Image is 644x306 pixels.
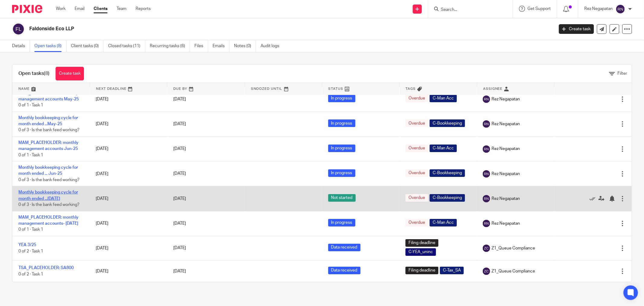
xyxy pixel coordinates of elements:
span: Overdue [405,119,428,127]
td: [DATE] [90,260,167,282]
span: Rez Negapatan [492,220,520,226]
a: Open tasks (8) [34,40,66,52]
span: Not started [328,194,356,202]
a: Monthly bookkeeping cycle for month ended ... Jun-25 [18,165,78,176]
span: 0 of 2 · Task 1 [18,249,43,253]
a: MAM_PLACEHOLDER: monthly management accounts- [DATE] [18,215,78,226]
span: C-Man Acc [430,219,457,226]
td: [DATE] [90,186,167,211]
span: 0 of 1 · Task 1 [18,227,43,232]
a: Emails [213,40,229,52]
span: Overdue [405,95,428,102]
a: Monthly bookkeeping cycle for month ended ...[DATE] [18,190,78,200]
a: Work [56,6,66,12]
span: 0 of 1 · Task 1 [18,153,43,157]
span: Rez Negapatan [492,196,520,202]
span: [DATE] [173,122,186,126]
img: svg%3E [483,195,490,202]
img: svg%3E [12,23,25,35]
span: C-Bookkeeping [430,119,465,127]
a: Files [194,40,208,52]
a: Recurring tasks (6) [150,40,190,52]
span: [DATE] [173,269,186,273]
a: Reports [136,6,151,12]
span: Tags [405,87,416,90]
td: [DATE] [90,112,167,136]
span: Rez Negapatan [492,171,520,177]
span: [DATE] [173,172,186,176]
span: [DATE] [173,221,186,226]
span: Rez Negapatan [492,121,520,127]
a: MAM_PLACEHOLDER: monthly management accounts May-25 [18,91,79,101]
a: Details [12,40,30,52]
img: svg%3E [483,120,490,128]
a: Email [75,6,85,12]
h2: Faldonside Eco LLP [29,26,446,32]
span: [DATE] [173,246,186,250]
td: [DATE] [90,136,167,161]
span: Rez Negapatan [492,96,520,102]
span: 0 of 3 · Is the bank feed working? [18,128,79,132]
span: 0 of 2 · Task 1 [18,272,43,276]
span: C-Bookkeeping [430,194,465,202]
a: Audit logs [261,40,284,52]
span: Z1_Queue Compliance [492,245,535,251]
a: Mark as done [589,196,598,202]
img: svg%3E [483,245,490,252]
span: C-Man Acc [430,145,457,152]
span: In progress [328,119,355,127]
a: Client tasks (0) [71,40,104,52]
a: YEA 3/25 [18,243,36,247]
span: Overdue [405,194,428,202]
span: Overdue [405,219,428,226]
a: Closed tasks (11) [108,40,145,52]
span: Filing deadline [405,267,438,274]
span: Z1_Queue Compliance [492,268,535,274]
span: 0 of 1 · Task 1 [18,103,43,107]
span: Rez Negapatan [492,146,520,152]
span: 0 of 3 · Is the bank feed working? [18,178,79,182]
img: svg%3E [483,145,490,153]
span: C-Tax_SA [440,267,464,274]
a: MAM_PLACEHOLDER: monthly management accounts Jun-25 [18,141,78,151]
span: Overdue [405,169,428,177]
span: In progress [328,145,355,152]
span: C-Bookkeeping [430,169,465,177]
span: 0 of 3 · Is the bank feed working? [18,203,79,207]
span: C-Man Acc [430,95,457,102]
span: In progress [328,219,355,226]
span: Filing deadline [405,239,438,247]
td: [DATE] [90,161,167,186]
a: Clients [94,6,107,12]
img: svg%3E [616,4,625,14]
span: [DATE] [173,147,186,151]
span: In progress [328,95,355,102]
span: C-YEA_uninc [405,248,436,256]
img: svg%3E [483,220,490,227]
span: [DATE] [173,97,186,101]
td: [DATE] [90,236,167,260]
span: Overdue [405,145,428,152]
input: Search [440,7,495,13]
p: Rez Negapatan [584,6,613,12]
a: Notes (0) [234,40,256,52]
span: Status [328,87,343,90]
img: Pixie [12,5,42,13]
span: In progress [328,169,355,177]
span: Filter [617,71,627,76]
a: Create task [559,24,594,34]
h1: Open tasks [18,70,50,77]
span: (8) [44,71,50,76]
td: [DATE] [90,211,167,236]
span: Data received [328,267,360,274]
a: Monthly bookkeeping cycle for month ended ...May-25 [18,116,78,126]
img: svg%3E [483,96,490,103]
a: TSA_PLACEHOLDER: SA800 [18,266,74,270]
img: svg%3E [483,268,490,275]
img: svg%3E [483,170,490,177]
span: Snoozed Until [251,87,283,90]
a: Team [117,6,127,12]
td: [DATE] [90,87,167,112]
a: Create task [56,67,84,80]
span: [DATE] [173,197,186,201]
